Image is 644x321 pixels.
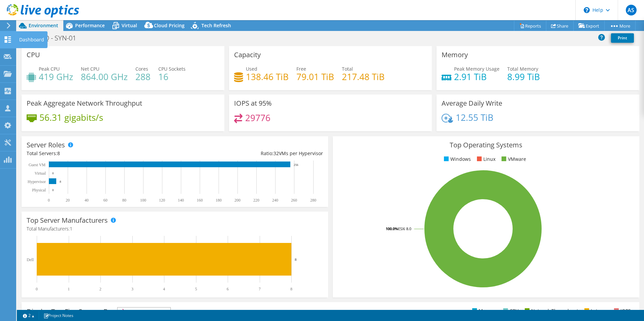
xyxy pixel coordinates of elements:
tspan: 100.0% [386,226,398,231]
h3: Server Roles [27,141,65,149]
h4: 864.00 GHz [81,73,128,80]
h1: GAP HQ - SYN-01 [22,34,87,42]
h3: Top Operating Systems [338,141,634,149]
text: 0 [48,198,50,203]
span: Virtual [122,22,137,29]
text: 280 [310,198,316,203]
span: Total [342,66,353,72]
span: 32 [273,150,279,156]
span: Cores [135,66,148,72]
text: Hypervisor [28,179,46,184]
h4: 16 [158,73,186,80]
text: 4 [163,287,165,291]
tspan: ESXi 8.0 [398,226,411,231]
text: 1 [68,287,70,291]
text: 2 [99,287,101,291]
text: 120 [159,198,165,203]
h3: Capacity [234,51,261,59]
span: Peak Memory Usage [454,66,500,72]
li: Windows [442,155,471,163]
text: 20 [66,198,70,203]
svg: \n [584,7,590,13]
text: Physical [32,188,46,192]
li: Network Throughput [523,307,578,315]
text: 256 [294,163,298,167]
span: 8 [57,150,60,156]
h3: CPU [27,51,40,59]
h3: Peak Aggregate Network Throughput [27,100,142,107]
h4: 419 GHz [39,73,73,80]
a: 2 [18,311,39,320]
text: 220 [253,198,259,203]
h4: 56.31 gigabits/s [39,114,103,121]
text: 180 [216,198,222,203]
div: Dashboard [16,31,47,48]
text: 60 [103,198,107,203]
a: Print [611,33,634,43]
h3: Top Server Manufacturers [27,217,108,224]
text: 240 [272,198,278,203]
span: IOPS [118,308,170,316]
text: 0 [36,287,38,291]
span: 1 [70,225,72,232]
span: Total Memory [507,66,538,72]
li: IOPS [612,307,631,315]
text: 80 [122,198,126,203]
text: Dell [27,257,34,262]
text: 0 [52,188,54,192]
text: 260 [291,198,297,203]
h4: 29776 [245,114,270,121]
li: VMware [500,155,526,163]
h4: 2.91 TiB [454,73,500,80]
a: Share [546,21,574,31]
text: 160 [197,198,203,203]
li: CPU [502,307,519,315]
span: Free [296,66,306,72]
li: Latency [583,307,608,315]
a: More [604,21,636,31]
span: Peak CPU [39,66,60,72]
text: Guest VM [29,163,45,167]
text: 6 [227,287,229,291]
span: Used [246,66,257,72]
h4: 138.46 TiB [246,73,289,80]
a: Project Notes [39,311,78,320]
text: 200 [234,198,240,203]
text: 8 [290,287,292,291]
text: 3 [131,287,133,291]
div: Total Servers: [27,150,175,157]
a: Reports [514,21,546,31]
li: Linux [475,155,495,163]
text: Virtual [35,171,46,176]
span: Net CPU [81,66,99,72]
text: 7 [259,287,261,291]
li: Memory [471,307,497,315]
text: 140 [178,198,184,203]
text: 40 [85,198,89,203]
text: 0 [52,172,54,175]
h3: Memory [442,51,468,59]
h3: Average Daily Write [442,100,502,107]
h4: 8.99 TiB [507,73,540,80]
text: 8 [60,180,61,183]
h4: 217.48 TiB [342,73,385,80]
text: 5 [195,287,197,291]
text: 100 [140,198,146,203]
span: Environment [29,22,58,29]
h4: 288 [135,73,151,80]
h3: IOPS at 95% [234,100,272,107]
div: Ratio: VMs per Hypervisor [175,150,323,157]
h4: 12.55 TiB [456,114,493,121]
text: 8 [295,257,297,261]
h4: Total Manufacturers: [27,225,323,233]
span: CPU Sockets [158,66,186,72]
span: AS [626,5,637,15]
span: Performance [75,22,105,29]
span: Tech Refresh [201,22,231,29]
span: Cloud Pricing [154,22,185,29]
h4: 79.01 TiB [296,73,334,80]
a: Export [573,21,605,31]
